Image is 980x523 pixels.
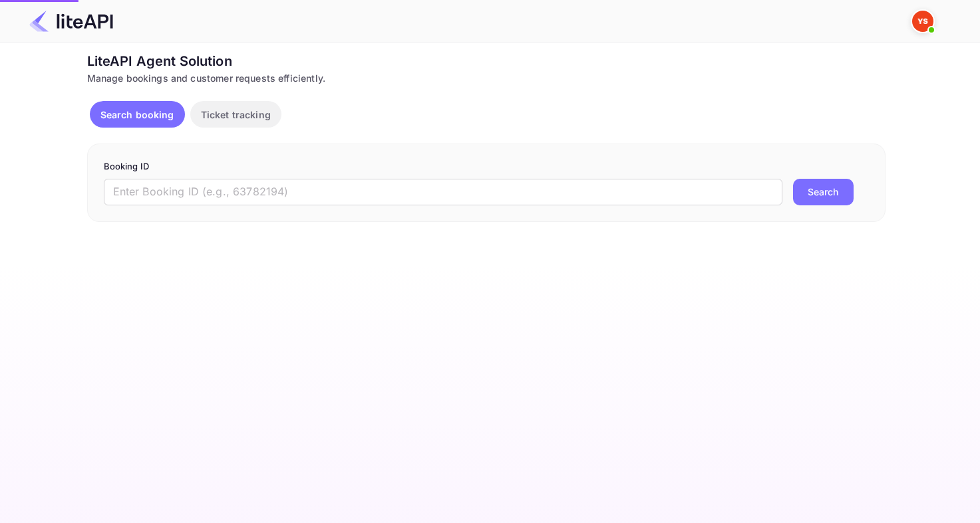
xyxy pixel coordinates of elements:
[87,51,886,71] div: LiteAPI Agent Solution
[29,11,113,32] img: LiteAPI Logo
[104,179,782,205] input: Enter Booking ID (e.g., 63782194)
[201,108,271,122] p: Ticket tracking
[100,108,174,122] p: Search booking
[87,71,886,85] div: Manage bookings and customer requests efficiently.
[104,160,869,173] p: Booking ID
[912,11,933,32] img: Yandex Support
[793,179,854,205] button: Search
